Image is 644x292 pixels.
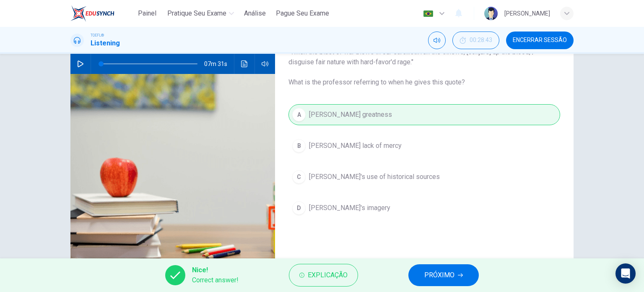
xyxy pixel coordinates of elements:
span: 07m 31s [204,54,234,74]
button: Encerrar Sessão [506,32,574,49]
span: Pague Seu Exame [276,8,329,18]
span: Explicação [308,269,348,281]
span: Correct answer! [192,275,239,285]
button: Pague Seu Exame [273,6,332,21]
span: 00:28:43 [470,37,492,44]
span: TOEFL® [91,32,104,38]
div: [PERSON_NAME] [504,8,550,18]
span: Análise [244,8,266,18]
button: Clique para ver a transcrição do áudio [238,54,251,74]
button: Explicação [289,264,358,287]
img: EduSynch logo [70,5,114,22]
span: Painel [138,8,156,18]
span: Pratique seu exame [167,8,226,18]
span: PRÓXIMO [424,269,454,281]
div: Open Intercom Messenger [615,263,636,284]
div: Esconder [452,32,499,49]
div: Silenciar [428,32,446,49]
button: PRÓXIMO [408,264,479,286]
span: A quote from [PERSON_NAME]'s play is given below. "When the blast of war blows in our ears...stif... [288,27,560,87]
img: Listen to this clip about Henry V and answer the following questions: [70,74,275,279]
img: pt [423,11,434,17]
button: 00:28:43 [452,32,499,49]
span: Encerrar Sessão [513,37,567,44]
button: Análise [241,6,269,21]
a: EduSynch logo [70,5,134,22]
h1: Listening [91,38,120,48]
button: Pratique seu exame [164,6,237,21]
span: Nice! [192,265,239,275]
img: Profile picture [484,7,498,20]
button: Painel [134,6,161,21]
